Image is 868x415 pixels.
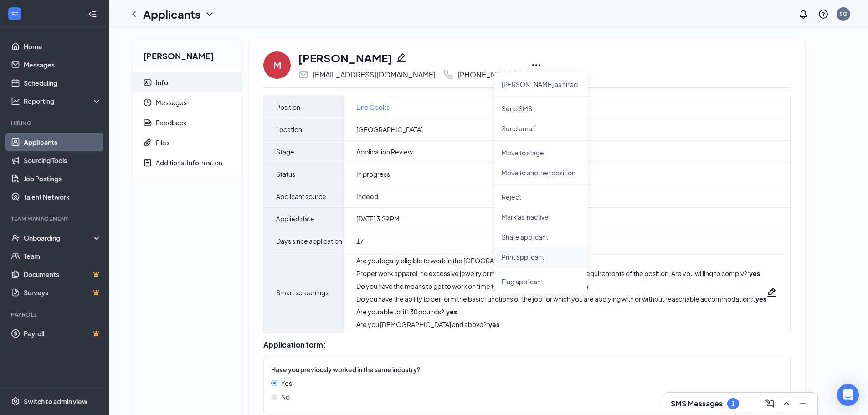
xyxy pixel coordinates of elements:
[204,9,215,20] svg: ChevronDown
[11,119,100,127] div: Hiring
[132,153,241,173] a: NoteActiveAdditional Information
[356,320,766,329] div: Are you [DEMOGRAPHIC_DATA] and above? :
[11,97,20,106] svg: Analysis
[143,78,152,87] svg: ContactCard
[356,307,766,316] div: Are you able to lift 30 pounds? :
[276,236,342,246] span: Days since application
[156,78,168,87] div: Info
[502,124,580,133] p: Send email
[839,10,847,18] div: SG
[356,294,766,303] div: Do you have the ability to perform the basic functions of the job for which you are applying with...
[24,37,102,56] a: Home
[763,396,777,411] button: ComposeMessage
[24,324,102,343] a: PayrollCrown
[24,233,94,242] div: Onboarding
[11,311,100,318] div: Payroll
[502,212,580,221] p: Mark as inactive
[276,146,294,157] span: Stage
[356,214,400,223] span: [DATE] 3:29 PM
[671,399,723,409] h3: SMS Messages
[281,378,292,388] span: Yes
[276,287,329,298] span: Smart screenings
[457,70,524,79] div: [PHONE_NUMBER]
[766,287,777,298] svg: Pencil
[132,133,241,153] a: PaperclipFiles
[128,9,139,20] svg: ChevronLeft
[755,295,766,303] strong: yes
[24,133,102,151] a: Applicants
[502,192,580,201] p: Reject
[156,92,234,113] span: Messages
[132,92,241,113] a: ClockMessages
[143,98,152,107] svg: Clock
[502,168,580,177] p: Move to another position
[356,236,364,246] span: 17
[356,102,390,112] a: Line Cooks
[796,396,810,411] button: Minimize
[143,158,152,167] svg: NoteActive
[11,233,20,242] svg: UserCheck
[298,69,309,80] svg: Email
[765,398,776,409] svg: ComposeMessage
[356,192,378,201] span: Indeed
[24,169,102,188] a: Job Postings
[356,282,766,291] div: Do you have the means to get to work on time to work any scheduled shift? :
[798,9,809,20] svg: Notifications
[24,56,102,74] a: Messages
[356,125,423,134] span: [GEOGRAPHIC_DATA]
[132,113,241,133] a: ReportFeedback
[88,10,97,19] svg: Collapse
[356,147,413,156] span: Application Review
[818,9,829,20] svg: QuestionInfo
[273,59,281,72] div: M
[276,124,302,135] span: Location
[779,396,794,411] button: ChevronUp
[396,52,407,63] svg: Pencil
[488,320,499,328] strong: yes
[11,397,20,406] svg: Settings
[749,269,760,277] strong: yes
[502,252,580,261] p: Print applicant
[24,97,102,106] div: Reporting
[271,364,421,374] span: Have you previously worked in the same industry?
[143,138,152,147] svg: Paperclip
[156,158,222,167] div: Additional Information
[24,397,87,406] div: Switch to admin view
[281,392,290,402] span: No
[10,9,19,18] svg: WorkstreamLogo
[156,138,169,147] div: Files
[24,151,102,169] a: Sourcing Tools
[502,148,580,157] p: Move to stage
[24,74,102,92] a: Scheduling
[276,169,295,179] span: Status
[356,169,390,179] span: In progress
[276,191,326,202] span: Applicant source
[502,232,580,241] p: Share applicant
[11,215,100,223] div: Team Management
[837,384,859,406] div: Open Intercom Messenger
[502,80,580,89] p: [PERSON_NAME] as hired
[443,69,454,80] svg: Phone
[132,39,241,69] h2: [PERSON_NAME]
[781,398,792,409] svg: ChevronUp
[24,265,102,283] a: DocumentsCrown
[797,398,808,409] svg: Minimize
[731,400,735,408] div: 1
[356,256,766,265] div: Are you legally eligible to work in the [GEOGRAPHIC_DATA]? :
[313,70,436,79] div: [EMAIL_ADDRESS][DOMAIN_NAME]
[24,247,102,265] a: Team
[143,6,200,22] h1: Applicants
[276,213,314,224] span: Applied date
[132,72,241,92] a: ContactCardInfo
[446,307,457,316] strong: yes
[24,188,102,206] a: Talent Network
[298,50,392,66] h1: [PERSON_NAME]
[502,104,580,113] p: Send SMS
[24,283,102,302] a: SurveysCrown
[356,269,766,278] div: Proper work apparel, no excessive jewelry or makeup, and good hygiene are requirements of the pos...
[502,277,580,287] span: Flag applicant
[156,118,187,127] div: Feedback
[143,118,152,127] svg: Report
